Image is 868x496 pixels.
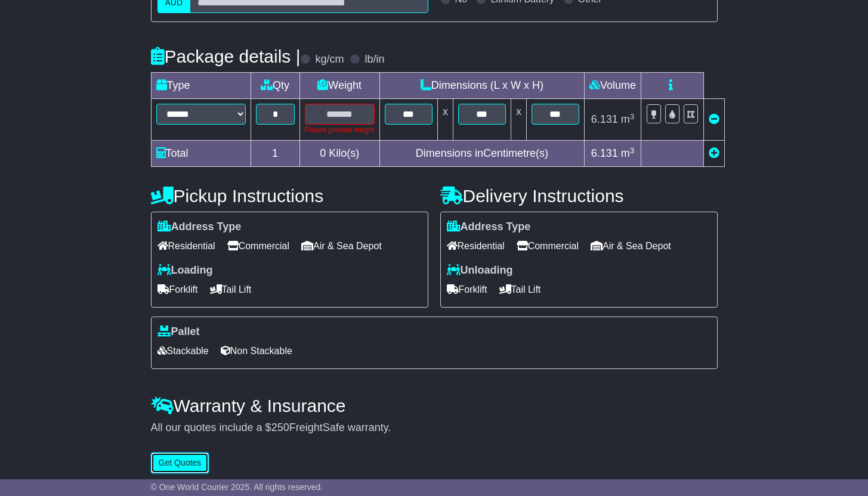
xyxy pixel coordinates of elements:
[151,141,251,167] td: Total
[440,186,718,206] h4: Delivery Instructions
[499,280,541,299] span: Tail Lift
[299,141,379,167] td: Kilo(s)
[709,113,719,125] a: Remove this item
[591,113,618,125] span: 6.131
[301,237,382,255] span: Air & Sea Depot
[227,237,289,255] span: Commercial
[221,342,292,360] span: Non Stackable
[251,141,299,167] td: 1
[517,237,579,255] span: Commercial
[320,147,326,159] span: 0
[157,280,198,299] span: Forklift
[447,280,487,299] span: Forklift
[151,452,209,473] button: Get Quotes
[365,53,384,66] label: lb/in
[157,325,200,339] label: Pallet
[621,113,635,125] span: m
[151,186,428,206] h4: Pickup Instructions
[157,237,215,255] span: Residential
[584,73,641,99] td: Volume
[591,237,671,255] span: Air & Sea Depot
[437,99,453,141] td: x
[447,264,513,277] label: Unloading
[210,280,252,299] span: Tail Lift
[630,146,635,155] sup: 3
[157,264,213,277] label: Loading
[151,482,323,492] span: © One World Courier 2025. All rights reserved.
[511,99,526,141] td: x
[299,73,379,99] td: Weight
[315,53,344,66] label: kg/cm
[151,421,718,435] div: All our quotes include a $ FreightSafe warranty.
[151,46,301,66] h4: Package details |
[447,237,505,255] span: Residential
[709,147,719,159] a: Add new item
[151,396,718,416] h4: Warranty & Insurance
[379,141,584,167] td: Dimensions in Centimetre(s)
[305,125,375,135] div: Please provide weight
[151,73,251,99] td: Type
[251,73,299,99] td: Qty
[621,147,635,159] span: m
[447,221,531,234] label: Address Type
[379,73,584,99] td: Dimensions (L x W x H)
[271,421,289,433] span: 250
[157,342,209,360] span: Stackable
[157,221,242,234] label: Address Type
[630,112,635,121] sup: 3
[591,147,618,159] span: 6.131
